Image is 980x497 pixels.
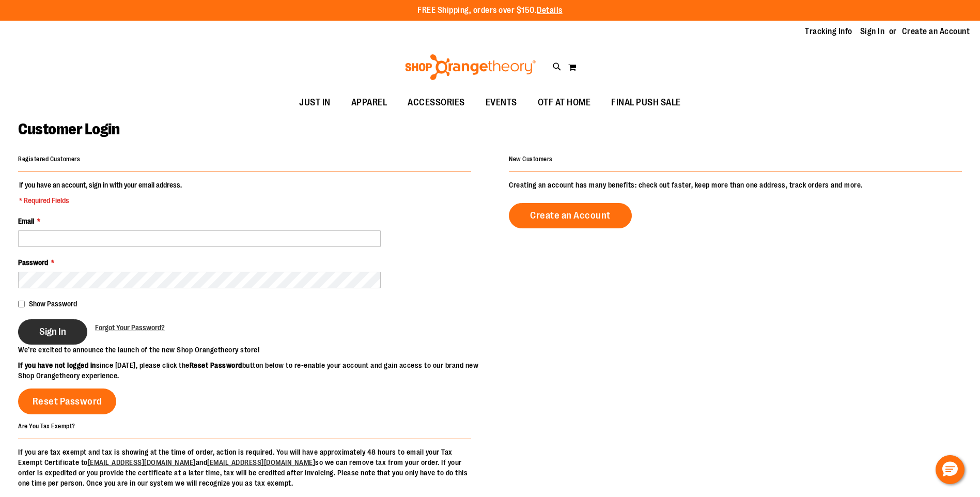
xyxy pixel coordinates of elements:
[936,455,965,484] button: Hello, have a question? Let’s chat.
[530,210,611,221] span: Create an Account
[29,300,77,308] span: Show Password
[18,360,490,381] p: since [DATE], please click the button below to re-enable your account and gain access to our bran...
[341,91,398,115] a: APPAREL
[601,91,691,115] a: FINAL PUSH SALE
[18,389,116,414] a: Reset Password
[299,91,331,114] span: JUST IN
[417,5,563,17] p: FREE Shipping, orders over $150.
[18,217,34,225] span: Email
[18,180,183,206] legend: If you have an account, sign in with your email address.
[18,258,48,267] span: Password
[403,54,537,80] img: Shop Orangetheory
[537,6,563,15] a: Details
[88,458,196,467] a: [EMAIL_ADDRESS][DOMAIN_NAME]
[207,458,315,467] a: [EMAIL_ADDRESS][DOMAIN_NAME]
[18,319,87,345] button: Sign In
[509,180,962,190] p: Creating an account has many benefits: check out faster, keep more than one address, track orders...
[902,26,970,37] a: Create an Account
[18,156,80,163] strong: Registered Customers
[486,91,517,114] span: EVENTS
[611,91,681,114] span: FINAL PUSH SALE
[509,156,553,163] strong: New Customers
[351,91,387,114] span: APPAREL
[95,323,165,332] span: Forgot Your Password?
[18,120,119,138] span: Customer Login
[18,422,75,429] strong: Are You Tax Exempt?
[33,396,102,407] span: Reset Password
[527,91,601,115] a: OTF AT HOME
[805,26,852,37] a: Tracking Info
[19,195,182,206] span: * Required Fields
[475,91,527,115] a: EVENTS
[860,26,885,37] a: Sign In
[190,361,242,369] strong: Reset Password
[18,361,96,369] strong: If you have not logged in
[18,345,490,355] p: We’re excited to announce the launch of the new Shop Orangetheory store!
[289,91,341,115] a: JUST IN
[397,91,475,115] a: ACCESSORIES
[509,203,632,228] a: Create an Account
[18,447,471,488] p: If you are tax exempt and tax is showing at the time of order, action is required. You will have ...
[39,326,66,337] span: Sign In
[95,322,165,333] a: Forgot Your Password?
[538,91,591,114] span: OTF AT HOME
[408,91,465,114] span: ACCESSORIES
